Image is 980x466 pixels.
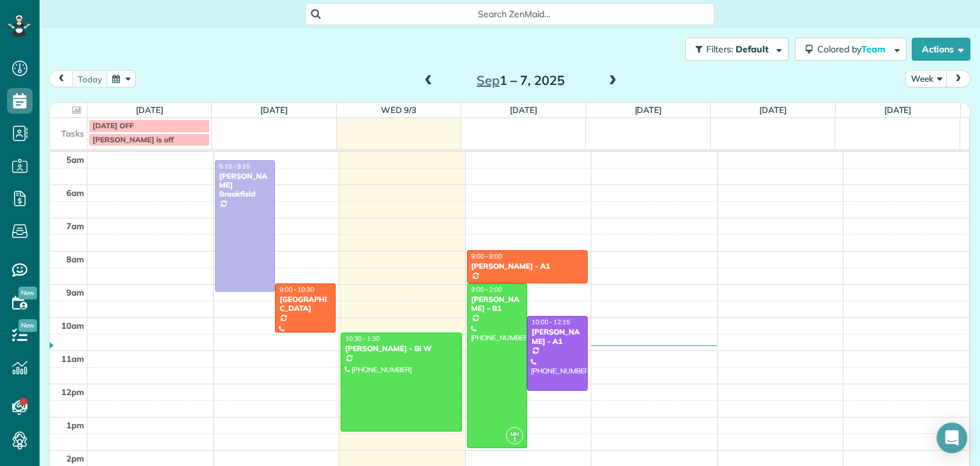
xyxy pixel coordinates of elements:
[510,105,537,115] a: [DATE]
[441,73,600,87] h2: 1 – 7, 2025
[912,38,970,61] button: Actions
[381,105,417,115] a: Wed 9/3
[861,43,887,55] span: Team
[279,285,314,294] span: 9:00 - 10:30
[635,105,662,115] a: [DATE]
[937,423,967,453] div: Open Intercom Messenger
[679,38,789,61] a: Filters: Default
[685,38,789,61] button: Filters: Default
[219,172,272,199] div: [PERSON_NAME] Brookfield
[136,105,163,115] a: [DATE]
[93,135,174,144] span: [PERSON_NAME] is off
[219,162,250,170] span: 5:15 - 9:15
[905,70,947,87] button: Week
[66,287,84,297] span: 9am
[477,72,500,88] span: Sep
[19,287,37,299] span: New
[510,430,519,437] span: MH
[66,420,84,430] span: 1pm
[507,434,523,446] small: 1
[66,188,84,198] span: 6am
[66,453,84,463] span: 2pm
[19,319,37,332] span: New
[471,262,584,271] div: [PERSON_NAME] - A1
[66,154,84,165] span: 5am
[260,105,288,115] a: [DATE]
[817,43,890,55] span: Colored by
[706,43,733,55] span: Filters:
[49,70,73,87] button: prev
[61,320,84,331] span: 10am
[531,327,584,346] div: [PERSON_NAME] - A1
[795,38,907,61] button: Colored byTeam
[531,318,570,326] span: 10:00 - 12:15
[471,252,502,260] span: 8:00 - 9:00
[471,285,502,294] span: 9:00 - 2:00
[345,334,380,343] span: 10:30 - 1:30
[279,295,332,313] div: [GEOGRAPHIC_DATA]
[759,105,787,115] a: [DATE]
[884,105,912,115] a: [DATE]
[66,221,84,231] span: 7am
[72,70,108,87] button: today
[471,295,524,313] div: [PERSON_NAME] - B1
[61,387,84,397] span: 12pm
[93,121,134,130] span: [DATE] OFF
[946,70,970,87] button: next
[61,354,84,364] span: 11am
[66,254,84,264] span: 8am
[736,43,769,55] span: Default
[345,344,458,353] div: [PERSON_NAME] - Bi W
